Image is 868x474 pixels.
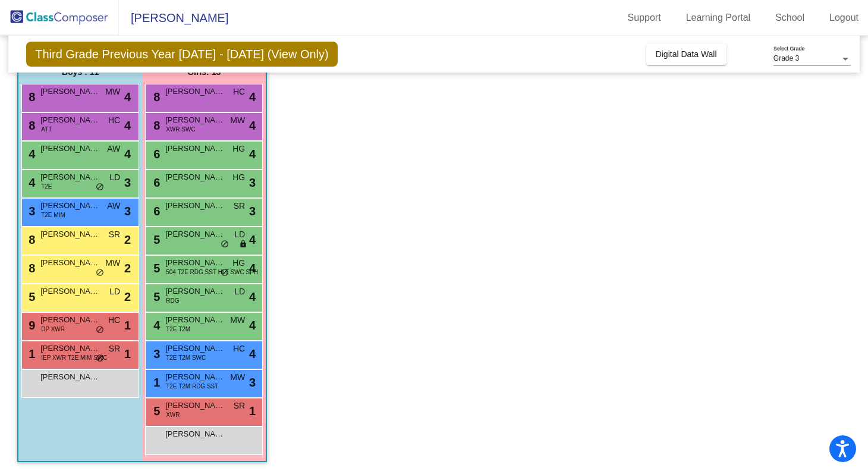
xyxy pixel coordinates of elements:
[249,117,256,134] span: 4
[234,200,245,212] span: SR
[96,268,104,278] span: do_not_disturb_alt
[40,114,100,126] span: [PERSON_NAME]
[165,285,225,297] span: [PERSON_NAME]
[26,42,338,67] span: Third Grade Previous Year [DATE] - [DATE] (View Only)
[124,231,131,249] span: 2
[249,145,256,163] span: 4
[150,90,160,103] span: 8
[150,347,160,360] span: 3
[249,402,256,420] span: 1
[249,345,256,363] span: 4
[232,143,245,155] span: HG
[40,143,100,155] span: [PERSON_NAME]
[166,382,218,391] span: T2E T2M RDG SST
[165,371,225,383] span: [PERSON_NAME]
[232,171,245,184] span: HG
[150,404,160,418] span: 5
[41,325,65,334] span: DP XWR
[618,8,671,27] a: Support
[40,228,100,240] span: [PERSON_NAME]
[150,205,160,218] span: 6
[124,316,131,334] span: 1
[40,257,100,269] span: [PERSON_NAME] [PERSON_NAME]
[820,8,868,27] a: Logout
[165,86,225,98] span: [PERSON_NAME]
[165,343,225,354] span: [PERSON_NAME]
[26,290,35,303] span: 5
[40,200,100,212] span: [PERSON_NAME]
[233,86,245,98] span: HC
[96,325,104,335] span: do_not_disturb_alt
[124,88,131,106] span: 4
[40,285,100,297] span: [PERSON_NAME]
[26,233,35,246] span: 8
[239,240,247,249] span: lock
[124,345,131,363] span: 1
[150,319,160,332] span: 4
[109,228,120,241] span: SR
[105,86,120,98] span: MW
[26,119,35,132] span: 8
[107,200,120,212] span: AW
[773,54,799,62] span: Grade 3
[105,257,120,269] span: MW
[249,202,256,220] span: 3
[166,125,195,134] span: XWR SWC
[26,205,35,218] span: 3
[165,114,225,126] span: [PERSON_NAME] [PERSON_NAME]
[233,343,245,355] span: HC
[124,145,131,163] span: 4
[166,296,179,305] span: RDG
[124,117,131,134] span: 4
[249,259,256,277] span: 4
[230,314,245,327] span: MW
[40,314,100,326] span: [PERSON_NAME]
[40,343,100,354] span: [PERSON_NAME]
[150,262,160,275] span: 5
[646,43,727,65] button: Digital Data Wall
[41,353,107,362] span: IEP XWR T2E MIM SWC
[165,143,225,155] span: [PERSON_NAME]
[109,343,120,355] span: SR
[150,119,160,132] span: 8
[26,147,35,161] span: 4
[249,373,256,391] span: 3
[109,285,120,298] span: LD
[26,262,35,275] span: 8
[165,257,225,269] span: [PERSON_NAME]
[234,285,245,298] span: LD
[221,268,229,278] span: do_not_disturb_alt
[234,400,245,412] span: SR
[41,211,65,219] span: T2E MIM
[150,376,160,389] span: 1
[26,347,35,360] span: 1
[108,114,120,127] span: HC
[249,316,256,334] span: 4
[109,171,120,184] span: LD
[230,371,245,384] span: MW
[249,288,256,306] span: 4
[766,8,814,27] a: School
[165,171,225,183] span: [PERSON_NAME]
[249,231,256,249] span: 4
[124,174,131,192] span: 3
[96,183,104,192] span: do_not_disturb_alt
[150,147,160,161] span: 6
[150,233,160,246] span: 5
[232,257,245,269] span: HG
[124,259,131,277] span: 2
[165,400,225,412] span: [PERSON_NAME]
[40,371,100,383] span: [PERSON_NAME]
[26,319,35,332] span: 9
[249,88,256,106] span: 4
[677,8,760,27] a: Learning Portal
[221,240,229,249] span: do_not_disturb_alt
[165,428,225,440] span: [PERSON_NAME]
[165,228,225,240] span: [PERSON_NAME]
[150,290,160,303] span: 5
[124,202,131,220] span: 3
[96,354,104,363] span: do_not_disturb_alt
[165,314,225,326] span: [PERSON_NAME]
[40,86,100,98] span: [PERSON_NAME]
[119,8,228,27] span: [PERSON_NAME]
